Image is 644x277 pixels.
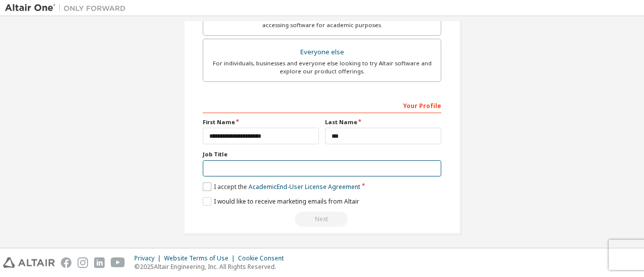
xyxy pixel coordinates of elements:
[209,13,435,29] div: For faculty & administrators of academic institutions administering students and accessing softwa...
[164,254,238,262] div: Website Terms of Use
[203,150,441,158] label: Job Title
[325,118,441,126] label: Last Name
[61,257,71,268] img: facebook.svg
[94,257,105,268] img: linkedin.svg
[134,262,290,271] p: © 2025 Altair Engineering, Inc. All Rights Reserved.
[5,3,131,13] img: Altair One
[203,212,441,227] div: Read and acccept EULA to continue
[134,254,164,262] div: Privacy
[249,182,360,191] a: Academic End-User License Agreement
[238,254,290,262] div: Cookie Consent
[77,257,88,268] img: instagram.svg
[209,59,435,75] div: For individuals, businesses and everyone else looking to try Altair software and explore our prod...
[3,257,55,268] img: altair_logo.svg
[209,45,435,59] div: Everyone else
[203,97,441,113] div: Your Profile
[203,197,359,206] label: I would like to receive marketing emails from Altair
[203,182,360,191] label: I accept the
[111,257,125,268] img: youtube.svg
[203,118,319,126] label: First Name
